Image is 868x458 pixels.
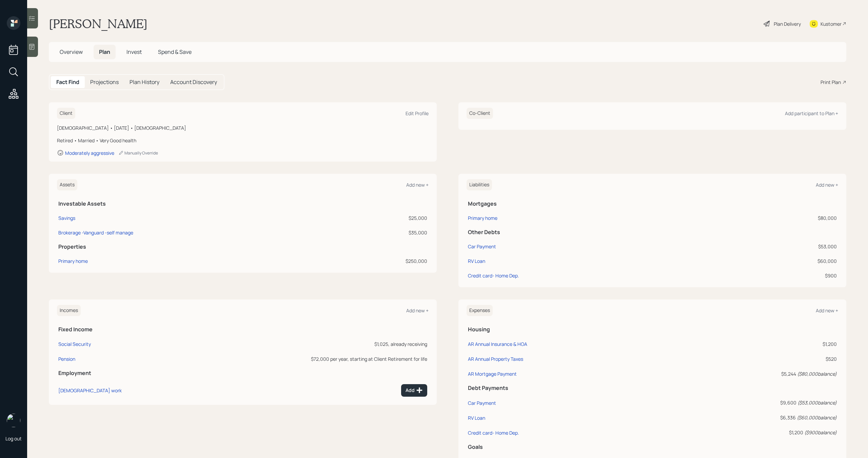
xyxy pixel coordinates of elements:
div: Add participant to Plan + [785,110,838,117]
div: AR Annual Insurance & HOA [468,341,527,347]
span: Overview [60,48,83,56]
div: $9,600 [631,399,837,406]
h5: Other Debts [468,229,837,235]
div: Add new + [406,182,429,188]
h5: Account Discovery [170,79,217,85]
i: ( $80,000 balance) [797,371,837,377]
div: Pension [58,356,75,362]
h5: Fixed Income [58,326,427,333]
div: Primary home [58,257,88,265]
div: $35,000 [341,229,427,236]
div: Plan Delivery [774,20,801,27]
div: $520 [631,355,837,362]
div: Edit Profile [406,110,429,117]
span: Invest [126,48,142,56]
i: ( $60,000 balance) [797,414,837,421]
h6: Co-Client [467,108,493,119]
div: $53,000 [732,243,837,250]
div: $5,244 [631,370,837,377]
div: Manually Override [118,150,158,156]
div: $72,000 per year, starting at Client Retirement for life [191,355,427,362]
div: Credit card- Home Dep. [468,272,519,279]
div: Add new + [406,307,429,314]
span: Spend & Save [158,48,192,56]
div: $60,000 [732,257,837,265]
div: Print Plan [821,79,841,86]
div: Savings [58,214,75,222]
i: ( $53,000 balance) [797,399,837,406]
div: $900 [732,272,837,279]
h6: Incomes [57,305,81,316]
h6: Client [57,108,75,119]
div: Social Security [58,341,91,347]
i: ( $900 balance) [804,429,837,436]
div: Car Payment [468,243,496,250]
div: $25,000 [341,214,427,222]
div: $6,336 [631,414,837,421]
div: $1,025, already receiving [191,340,427,348]
div: $250,000 [341,257,427,265]
h5: Fact Find [56,79,79,85]
button: Add [401,384,427,397]
h5: Properties [58,244,427,250]
div: Log out [5,435,22,442]
h5: Debt Payments [468,385,837,391]
div: Add new + [816,182,838,188]
div: $1,200 [631,429,837,436]
div: Moderately aggressive [65,150,114,156]
span: Plan [99,48,110,56]
div: RV Loan [468,415,485,421]
h6: Assets [57,179,77,190]
div: $1,200 [631,340,837,348]
div: AR Mortgage Payment [468,371,517,377]
div: Add [406,387,423,394]
img: michael-russo-headshot.png [7,414,20,427]
h5: Employment [58,370,427,376]
h1: [PERSON_NAME] [49,16,147,31]
h5: Investable Assets [58,201,427,207]
div: Brokerage -Vanguard -self manage [58,229,133,236]
div: Credit card- Home Dep. [468,430,519,436]
h5: Plan History [130,79,159,85]
div: Kustomer [821,20,842,27]
h6: Liabilities [467,179,492,190]
div: Add new + [816,307,838,314]
h5: Goals [468,444,837,450]
h5: Projections [90,79,119,85]
div: AR Annual Property Taxes [468,356,523,362]
div: $80,000 [732,214,837,222]
h5: Mortgages [468,201,837,207]
div: Car Payment [468,400,496,406]
div: Primary home [468,214,497,222]
div: [DEMOGRAPHIC_DATA] work [58,387,122,394]
div: Retired • Married • Very Good health [57,137,429,144]
h5: Housing [468,326,837,333]
h6: Expenses [467,305,493,316]
div: RV Loan [468,257,485,265]
div: [DEMOGRAPHIC_DATA] • [DATE] • [DEMOGRAPHIC_DATA] [57,124,429,131]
